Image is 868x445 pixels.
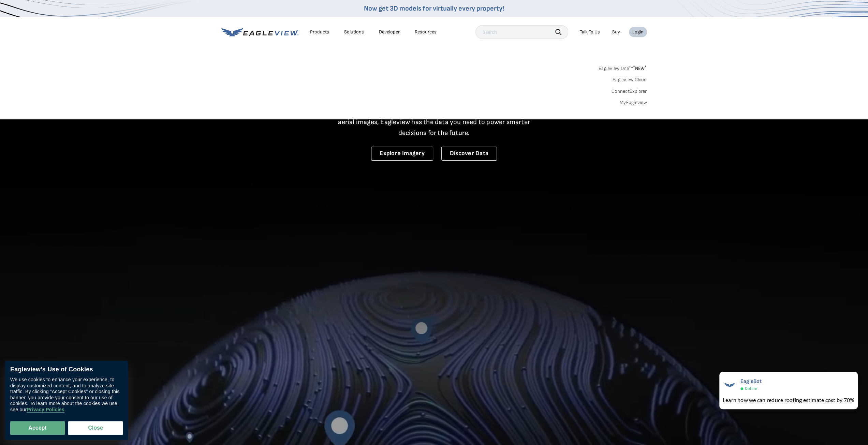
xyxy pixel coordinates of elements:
[632,29,644,35] div: Login
[371,147,433,161] a: Explore Imagery
[68,421,123,435] button: Close
[745,386,757,391] span: Online
[599,63,647,71] a: Eagleview One™*NEW*
[364,4,504,13] a: Now get 3D models for virtually every property!
[723,378,736,392] img: EagleBot
[10,377,123,413] div: We use cookies to enhance your experience, to display customized content, and to analyze site tra...
[310,29,329,35] div: Products
[441,147,497,161] a: Discover Data
[344,29,364,35] div: Solutions
[10,421,65,435] button: Accept
[633,65,647,71] span: NEW
[415,29,437,35] div: Resources
[27,407,64,413] a: Privacy Policies
[10,366,123,373] div: Eagleview’s Use of Cookies
[330,106,539,138] p: A new era starts here. Built on more than 3.5 billion high-resolution aerial images, Eagleview ha...
[723,396,854,404] div: Learn how we can reduce roofing estimate cost by 70%
[475,25,568,39] input: Search
[613,77,647,83] a: Eagleview Cloud
[740,378,762,385] span: EagleBot
[379,29,400,35] a: Developer
[612,88,647,94] a: ConnectExplorer
[612,29,620,35] a: Buy
[620,100,647,106] a: MyEagleview
[580,29,600,35] div: Talk To Us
